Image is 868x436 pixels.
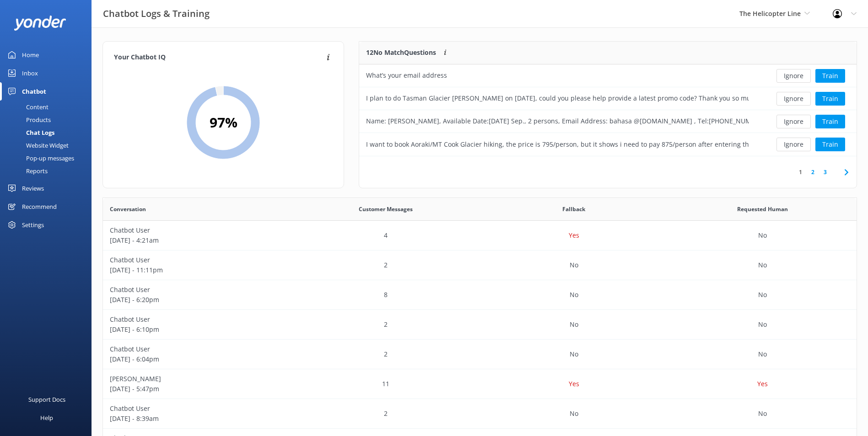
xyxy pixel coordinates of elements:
a: Website Widget [5,139,92,152]
div: Name: [PERSON_NAME], Available Date:[DATE] Sep., 2 persons, Email Address: bahasa @[DOMAIN_NAME] ... [366,116,749,126]
button: Train [815,69,845,83]
p: 2 [384,349,388,359]
p: No [570,349,578,359]
div: Pop-up messages [5,152,74,165]
div: row [103,399,857,429]
a: 3 [819,168,831,176]
div: row [359,64,857,87]
p: No [758,290,767,300]
div: Home [22,46,39,64]
button: Ignore [776,138,811,151]
button: Train [815,92,845,106]
div: row [103,310,857,340]
a: Pop-up messages [5,152,92,165]
p: [DATE] - 6:04pm [110,354,285,364]
div: Settings [22,216,44,234]
p: No [758,319,767,330]
p: [PERSON_NAME] [110,374,285,384]
div: Support Docs [28,390,65,409]
p: No [758,409,767,419]
div: I want to book Aoraki/MT Cook Glacier hiking, the price is 795/person, but it shows i need to pay... [366,139,749,149]
span: The Helicopter Line [739,9,801,18]
div: Content [5,101,49,113]
div: What’s your email address [366,70,447,80]
p: [DATE] - 5:47pm [110,384,285,394]
button: Ignore [776,92,811,106]
div: I plan to do Tasman Glacier [PERSON_NAME] on [DATE], could you please help provide a latest promo... [366,93,749,103]
div: Chatbot [22,82,46,101]
h3: Chatbot Logs & Training [103,6,210,21]
div: Chat Logs [5,126,54,139]
p: Chatbot User [110,344,285,354]
p: Yes [569,379,579,389]
span: Conversation [110,205,146,213]
p: [DATE] - 4:21am [110,235,285,245]
div: row [359,110,857,133]
p: No [570,290,578,300]
button: Ignore [776,69,811,83]
div: Products [5,113,51,126]
p: [DATE] - 6:10pm [110,324,285,335]
div: Help [40,409,53,427]
div: row [103,250,857,280]
p: No [758,349,767,359]
a: Reports [5,165,92,177]
div: grid [359,64,857,156]
div: Inbox [22,64,38,82]
button: Train [815,138,845,151]
div: Reports [5,165,48,177]
div: row [103,221,857,250]
a: 2 [807,168,819,176]
span: Requested Human [737,205,788,213]
p: 2 [384,319,388,330]
button: Train [815,115,845,128]
div: Reviews [22,179,44,197]
p: Chatbot User [110,225,285,235]
div: Website Widget [5,139,69,152]
p: 2 [384,260,388,270]
p: 8 [384,290,388,300]
p: 11 [382,379,389,389]
p: No [570,260,578,270]
p: No [570,409,578,419]
span: Customer Messages [359,205,413,213]
div: row [103,369,857,399]
button: Ignore [776,115,811,128]
p: Yes [757,379,768,389]
p: Chatbot User [110,404,285,414]
p: Chatbot User [110,285,285,295]
p: [DATE] - 8:39am [110,414,285,424]
a: Products [5,113,92,126]
p: [DATE] - 11:11pm [110,265,285,275]
p: Chatbot User [110,255,285,265]
div: row [103,340,857,369]
div: row [359,133,857,156]
a: Content [5,101,92,113]
a: Chat Logs [5,126,92,139]
p: 4 [384,230,388,240]
span: Fallback [562,205,585,213]
p: Yes [569,230,579,240]
h4: Your Chatbot IQ [114,53,324,63]
p: Chatbot User [110,314,285,324]
p: [DATE] - 6:20pm [110,295,285,305]
h2: 97 % [210,112,237,133]
div: row [103,280,857,310]
p: 2 [384,409,388,419]
div: row [359,87,857,110]
p: No [758,230,767,240]
p: No [758,260,767,270]
div: Recommend [22,197,57,216]
p: 12 No Match Questions [366,48,436,58]
a: 1 [794,168,807,176]
p: No [570,319,578,330]
img: yonder-white-logo.png [14,16,66,31]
